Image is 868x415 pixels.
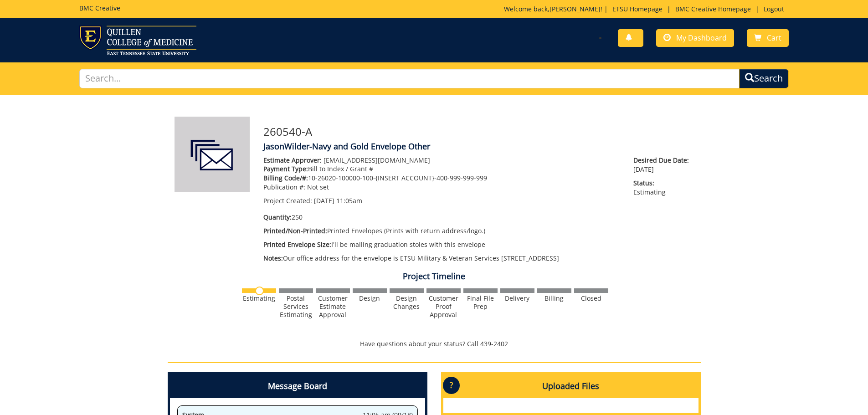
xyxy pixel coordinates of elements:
img: no [255,287,264,295]
div: Estimating [242,294,276,302]
a: ETSU Homepage [608,5,667,13]
span: Publication #: [263,183,305,191]
span: Project Created: [263,196,312,205]
div: Billing [537,294,571,302]
div: Final File Prep [463,294,498,311]
a: My Dashboard [656,29,734,47]
span: Printed/Non-Printed: [263,226,327,235]
a: [PERSON_NAME] [550,5,601,13]
p: Welcome back, ! | | | [504,5,789,14]
p: 250 [263,213,620,222]
span: Quantity: [263,213,292,221]
span: Printed Envelope Size: [263,240,331,249]
div: Customer Estimate Approval [316,294,350,319]
div: Customer Proof Approval [426,294,461,319]
p: I'll be mailing graduation stoles with this envelope [263,240,620,249]
h4: Message Board [170,374,425,398]
p: Our office address for the envelope is ETSU Military & Veteran Services [STREET_ADDRESS] [263,254,620,263]
span: Not set [307,183,329,191]
span: Status: [633,179,693,188]
div: Design Changes [390,294,424,311]
span: Notes: [263,254,283,262]
p: Estimating [633,179,693,197]
div: Closed [574,294,608,302]
h3: 260540-A [263,126,694,138]
span: Estimate Approver: [263,156,322,164]
div: Design [353,294,387,302]
img: ETSU logo [79,26,196,55]
span: [DATE] 11:05am [314,196,362,205]
img: Product featured image [175,117,250,192]
p: [EMAIL_ADDRESS][DOMAIN_NAME] [263,156,620,165]
p: Bill to Index / Grant # [263,164,620,174]
span: Payment Type: [263,164,308,173]
h4: JasonWilder-Navy and Gold Envelope Other [263,142,694,151]
div: Delivery [500,294,534,302]
p: Have questions about your status? Call 439-2402 [168,339,701,348]
a: BMC Creative Homepage [671,5,755,13]
span: Desired Due Date: [633,156,693,165]
p: ? [443,377,460,394]
a: Logout [759,5,789,13]
p: 10-26020-100000-100-{INSERT ACCOUNT}-400-999-999-999 [263,174,620,183]
a: Cart [747,29,789,47]
p: Printed Envelopes (Prints with return address/logo.) [263,226,620,236]
button: Search [739,69,789,88]
p: [DATE] [633,156,693,174]
input: Search... [79,69,740,88]
span: Billing Code/#: [263,174,308,182]
h4: Uploaded Files [443,374,699,398]
div: Postal Services Estimating [279,294,313,319]
h5: BMC Creative [79,5,120,11]
span: My Dashboard [676,33,727,43]
h4: Project Timeline [168,272,701,281]
span: Cart [767,33,781,43]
